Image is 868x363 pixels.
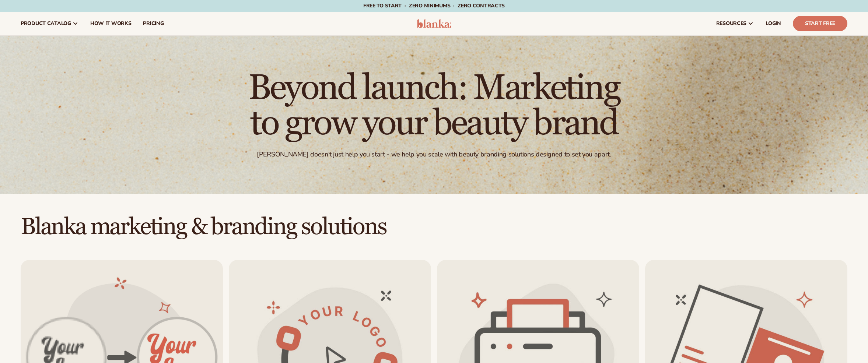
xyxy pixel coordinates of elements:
[90,21,132,27] span: How It Works
[137,12,169,35] a: pricing
[257,150,611,159] div: [PERSON_NAME] doesn't just help you start - we help you scale with beauty branding solutions desi...
[84,12,137,35] a: How It Works
[417,19,452,28] img: logo
[710,12,760,35] a: resources
[760,12,787,35] a: LOGIN
[231,71,637,141] h1: Beyond launch: Marketing to grow your beauty brand
[716,21,746,27] span: resources
[15,12,84,35] a: product catalog
[766,21,781,27] span: LOGIN
[21,21,71,27] span: product catalog
[143,21,164,27] span: pricing
[363,2,505,9] span: Free to start · ZERO minimums · ZERO contracts
[793,16,847,31] a: Start Free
